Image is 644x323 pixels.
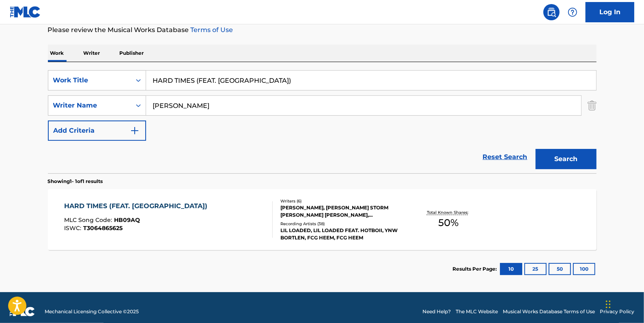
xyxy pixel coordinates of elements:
[600,308,634,315] a: Privacy Policy
[53,75,126,85] div: Work Title
[48,189,597,250] a: HARD TIMES (FEAT. [GEOGRAPHIC_DATA])MLC Song Code:HB09AQISWC:T3064865625Writers (6)[PERSON_NAME],...
[114,216,140,224] span: HB09AQ
[81,45,103,62] p: Writer
[280,221,403,227] div: Recording Artists ( 38 )
[64,216,114,224] span: MLC Song Code :
[586,2,634,22] a: Log In
[83,224,123,232] span: T3064865625
[427,209,470,215] p: Total Known Shares:
[10,6,41,18] img: MLC Logo
[438,215,459,230] span: 50 %
[503,308,595,315] a: Musical Works Database Terms of Use
[422,308,451,315] a: Need Help?
[500,263,522,275] button: 10
[564,4,581,20] div: Help
[45,308,139,315] span: Mechanical Licensing Collective © 2025
[48,70,597,173] form: Search Form
[543,4,560,20] a: Public Search
[130,126,140,136] img: 9d2ae6d4665cec9f34b9.svg
[549,263,571,275] button: 50
[64,201,211,211] div: HARD TIMES (FEAT. [GEOGRAPHIC_DATA])
[568,7,577,17] img: help
[536,149,597,169] button: Search
[64,224,83,232] span: ISWC :
[10,307,35,317] img: logo
[48,45,67,62] p: Work
[603,284,644,323] iframe: Chat Widget
[573,263,595,275] button: 100
[48,178,103,185] p: Showing 1 - 1 of 1 results
[479,148,532,166] a: Reset Search
[280,198,403,204] div: Writers ( 6 )
[524,263,547,275] button: 25
[588,95,597,116] img: Delete Criterion
[453,265,499,273] p: Results Per Page:
[189,26,233,34] a: Terms of Use
[606,292,611,317] div: Drag
[48,25,597,35] p: Please review the Musical Works Database
[280,204,403,219] div: [PERSON_NAME], [PERSON_NAME] STORM [PERSON_NAME] [PERSON_NAME], [PERSON_NAME], [PERSON_NAME], [PE...
[117,45,146,62] p: Publisher
[48,121,146,141] button: Add Criteria
[456,308,498,315] a: The MLC Website
[547,7,556,17] img: search
[280,227,403,241] div: LIL LOADED, LIL LOADED FEAT. HOTBOII, YNW BORTLEN, FCG HEEM, FCG HEEM
[53,101,126,110] div: Writer Name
